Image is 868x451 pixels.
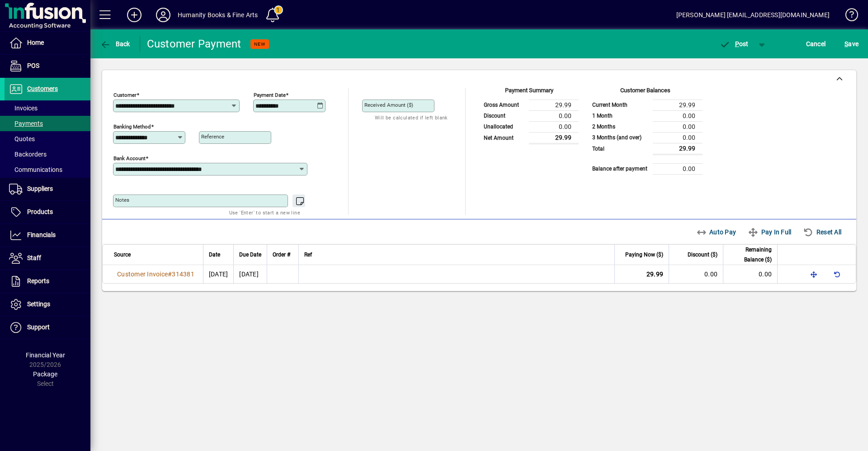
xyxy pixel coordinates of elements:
a: Suppliers [5,178,90,200]
a: Products [5,201,90,223]
span: Suppliers [27,185,53,192]
span: Financials [27,231,56,238]
a: POS [5,55,90,77]
td: 29.99 [529,100,579,110]
span: Payments [9,120,43,127]
mat-hint: Use 'Enter' to start a new line [229,207,300,218]
td: 0.00 [653,132,703,143]
a: Settings [5,293,90,316]
span: Package [33,370,57,378]
button: Reset All [799,224,845,240]
span: Due Date [239,250,261,260]
mat-label: Bank Account [113,155,146,161]
td: 0.00 [529,110,579,121]
span: Staff [27,254,41,261]
span: ave [844,37,859,51]
button: Cancel [804,36,828,52]
div: Customer Payment [147,37,241,51]
span: 29.99 [646,271,663,278]
a: Invoices [5,100,90,116]
td: 0.00 [653,121,703,132]
td: 1 Month [588,110,653,121]
td: 0.00 [653,110,703,121]
mat-label: Payment Date [254,92,286,98]
span: P [735,40,739,47]
span: Remaining Balance ($) [729,245,772,265]
span: Order # [273,250,290,260]
td: Discount [479,110,529,121]
mat-label: Banking method [113,123,151,130]
td: 0.00 [653,163,703,174]
span: ost [719,40,749,47]
span: Support [27,323,50,331]
div: Customer Balances [588,86,703,100]
span: Ref [304,250,312,260]
a: Communications [5,162,90,177]
a: Staff [5,247,90,270]
span: S [844,40,848,47]
span: Back [100,40,130,47]
a: Payments [5,116,90,131]
td: 29.99 [529,132,579,143]
td: Unallocated [479,121,529,132]
td: [DATE] [233,265,267,283]
button: Pay In Full [744,224,795,240]
a: Support [5,316,90,339]
mat-label: Received Amount ($) [364,102,413,108]
mat-label: Notes [115,197,129,203]
span: POS [27,62,39,69]
mat-label: Customer [113,92,137,98]
span: Backorders [9,151,47,158]
td: 2 Months [588,121,653,132]
a: Reports [5,270,90,293]
span: Reset All [803,225,841,239]
span: Products [27,208,53,215]
button: Add [120,7,149,23]
span: Pay In Full [748,225,791,239]
div: Humanity Books & Fine Arts [178,8,258,22]
td: 29.99 [653,100,703,110]
div: [PERSON_NAME] [EMAIL_ADDRESS][DOMAIN_NAME] [676,8,830,22]
span: # [168,271,172,278]
span: Source [114,250,131,260]
span: 0.00 [704,271,717,278]
span: Invoices [9,104,38,112]
button: Profile [149,7,178,23]
span: Paying Now ($) [625,250,663,260]
td: Total [588,143,653,154]
a: Financials [5,224,90,247]
span: 0.00 [759,271,772,278]
a: Quotes [5,131,90,147]
mat-hint: Will be calculated if left blank [375,112,448,123]
button: Back [98,36,132,52]
mat-label: Reference [201,133,224,140]
a: Backorders [5,147,90,162]
span: 314381 [172,271,194,278]
span: Reports [27,277,49,285]
a: Knowledge Base [839,2,857,31]
app-page-summary-card: Customer Balances [588,88,703,175]
app-page-header-button: Back [90,36,140,52]
td: Net Amount [479,132,529,143]
td: Gross Amount [479,100,529,110]
td: Balance after payment [588,163,653,174]
span: Communications [9,166,62,173]
span: Home [27,39,44,46]
span: Date [209,250,220,260]
td: 29.99 [653,143,703,154]
a: Customer Invoice#314381 [114,269,198,279]
button: Post [715,36,753,52]
td: 3 Months (and over) [588,132,653,143]
span: Discount ($) [688,250,717,260]
td: Current Month [588,100,653,110]
span: Cancel [806,37,826,51]
td: 0.00 [529,121,579,132]
span: Financial Year [26,351,65,359]
button: Save [842,36,861,52]
div: Payment Summary [479,86,579,100]
span: Customers [27,85,58,92]
span: [DATE] [209,271,228,278]
span: Settings [27,300,50,308]
span: Customer Invoice [117,271,168,278]
span: NEW [254,41,265,47]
